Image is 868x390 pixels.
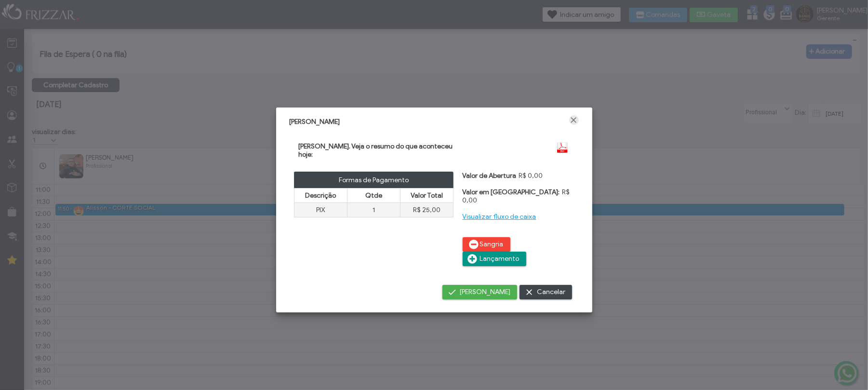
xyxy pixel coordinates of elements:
[298,142,453,159] span: [PERSON_NAME]. Veja o resumo do que aconteceu hoje:
[294,203,347,217] td: PIX
[463,237,510,252] button: Sangria
[463,172,517,180] label: Valor de Abertura
[463,188,570,204] span: R$ 0,00
[294,172,454,188] div: Formas de Pagamento
[365,191,382,200] span: Qtde
[463,252,526,266] button: Lançamento
[569,115,579,125] a: Fechar
[401,203,454,217] td: R$ 25,00
[401,188,454,203] th: Valor Total
[537,285,565,299] span: Cancelar
[460,285,510,299] span: [PERSON_NAME]
[463,213,536,221] a: Visualizar fluxo de caixa
[294,188,347,203] th: Descrição
[305,191,336,200] span: Descrição
[480,252,520,266] span: Lançamento
[290,118,340,126] span: [PERSON_NAME]
[480,237,504,252] span: Sangria
[347,188,400,203] th: Qtde
[442,285,517,299] button: [PERSON_NAME]
[520,285,572,299] button: Cancelar
[463,188,560,196] label: Valor em [GEOGRAPHIC_DATA]:
[555,142,570,153] img: Gerar PDF
[411,191,443,200] span: Valor Total
[347,203,400,217] td: 1
[517,172,543,180] span: R$ 0,00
